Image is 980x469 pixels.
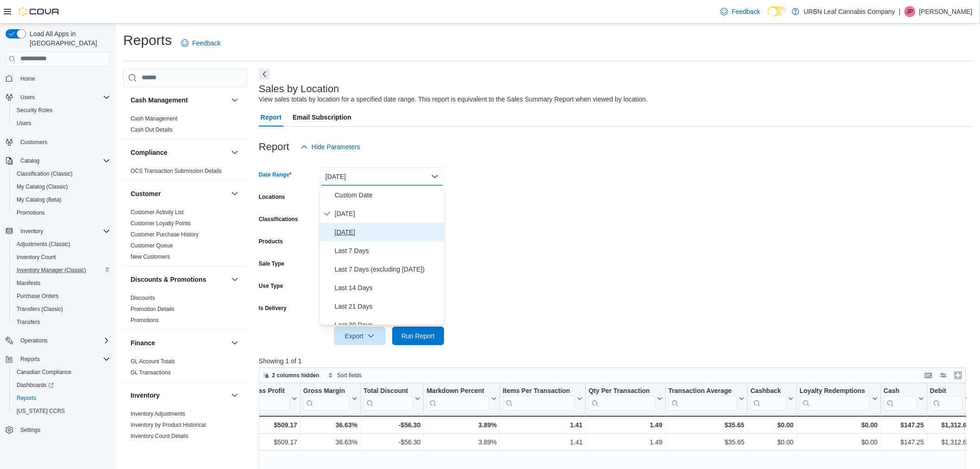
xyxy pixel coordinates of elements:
span: Transfers [13,317,110,328]
span: Operations [20,337,48,344]
div: 3.89% [427,419,496,431]
div: Jess Pettitt [905,6,916,17]
a: Inventory by Product Historical [131,422,206,428]
span: My Catalog (Classic) [17,183,68,190]
span: Reports [20,355,40,363]
a: Cash Out Details [131,127,173,133]
div: Select listbox [320,186,444,325]
button: Reports [2,353,114,366]
button: Qty Per Transaction [589,387,662,410]
button: Keyboard shortcuts [923,370,934,381]
button: Loyalty Redemptions [800,387,878,410]
span: Classification (Classic) [17,170,73,177]
span: [US_STATE] CCRS [17,407,65,415]
span: Promotion Details [131,305,175,313]
button: Cash Management [131,95,227,105]
button: Inventory Manager (Classic) [9,264,114,277]
a: Canadian Compliance [13,367,75,378]
button: Catalog [17,155,43,166]
button: Inventory Count [9,251,114,264]
button: Inventory [2,225,114,238]
div: Debit [930,387,963,395]
div: Gross Margin [303,387,350,395]
span: Washington CCRS [13,406,110,417]
div: $147.25 [884,419,924,431]
button: Hide Parameters [297,138,364,156]
button: Discounts & Promotions [229,274,240,285]
span: Customer Activity List [131,209,184,216]
button: My Catalog (Beta) [9,193,114,206]
a: Purchase Orders [13,291,63,302]
span: Inventory Count Details [131,432,188,440]
div: Transaction Average [668,387,737,410]
span: Users [17,120,31,127]
div: $0.00 [751,437,794,448]
div: Cash Management [123,113,248,139]
a: Customer Loyalty Points [131,220,191,227]
a: Reports [13,393,40,404]
span: Inventory Adjustments [131,410,185,418]
button: Home [2,72,114,85]
span: Reports [17,394,36,402]
div: -$56.30 [364,437,421,448]
div: Discounts & Promotions [123,292,248,330]
label: Products [259,238,283,245]
span: Settings [20,426,40,434]
span: New Customers [131,253,170,260]
div: Cash [884,387,917,410]
button: Discounts & Promotions [131,275,227,284]
span: Promotions [13,207,110,218]
a: Transfers [13,317,44,328]
span: Inventory Count [17,254,56,261]
button: Gross Margin [303,387,358,410]
span: Last 30 Days [335,319,440,330]
button: Inventory [131,391,227,400]
span: Security Roles [17,107,52,114]
button: Classification (Classic) [9,167,114,180]
span: Transfers (Classic) [17,305,63,313]
span: Dashboards [13,380,110,391]
div: $0.00 [751,419,794,431]
a: Security Roles [13,105,56,116]
div: Items Per Transaction [503,387,576,395]
button: Manifests [9,277,114,290]
label: Date Range [259,171,292,178]
span: OCS Transaction Submission Details [131,167,222,175]
button: Run Report [392,327,444,345]
span: Home [17,73,110,84]
div: Compliance [123,165,248,180]
a: My Catalog (Beta) [13,194,65,205]
h1: Reports [123,31,172,50]
div: 1.41 [503,437,583,448]
span: Load All Apps in [GEOGRAPHIC_DATA] [26,29,110,48]
div: $1,312.68 [930,437,970,448]
button: [DATE] [320,167,444,186]
span: Catalog [17,155,110,166]
button: [US_STATE] CCRS [9,405,114,418]
span: Settings [17,424,110,436]
span: Inventory Manager (Classic) [17,266,86,274]
button: Reports [17,354,44,365]
div: Cashback [751,387,786,395]
span: Export [339,327,380,345]
div: 3.89% [427,437,496,448]
label: Use Type [259,282,283,290]
button: Transfers [9,316,114,329]
p: [PERSON_NAME] [919,6,973,17]
a: GL Transactions [131,369,171,376]
div: Qty Per Transaction [589,387,655,410]
div: Loyalty Redemptions [800,387,871,410]
button: Total Discount [364,387,421,410]
button: Operations [2,334,114,347]
button: Users [17,92,38,103]
label: Classifications [259,215,298,223]
a: Feedback [177,34,224,52]
button: Security Roles [9,104,114,117]
h3: Finance [131,338,155,348]
button: Adjustments (Classic) [9,238,114,251]
span: Last 14 Days [335,282,440,293]
span: Purchase Orders [13,291,110,302]
span: Catalog [20,157,39,165]
span: Transfers [17,318,40,326]
div: Markdown Percent [427,387,489,395]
